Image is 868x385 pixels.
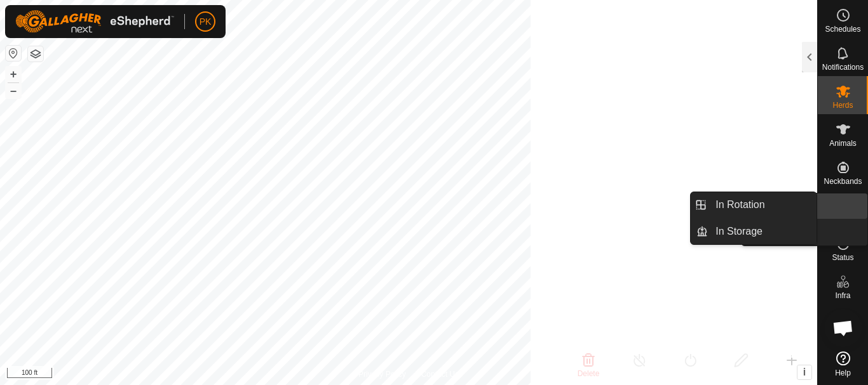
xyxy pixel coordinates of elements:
[797,365,811,379] button: i
[6,83,21,98] button: –
[715,224,763,239] span: In Storage
[28,46,43,62] button: Map Layers
[832,254,853,261] span: Status
[715,197,764,212] span: In Rotation
[803,367,806,377] span: i
[824,178,862,185] span: Neckbands
[835,292,850,299] span: Infra
[691,192,817,218] li: In Rotation
[708,192,817,218] a: In Rotation
[708,219,817,244] a: In Storage
[818,346,868,382] a: Help
[832,101,853,109] span: Herds
[829,140,857,147] span: Animals
[15,10,174,33] img: Gallagher Logo
[822,63,864,71] span: Notifications
[421,369,459,380] a: Contact Us
[6,46,21,61] button: Reset Map
[825,25,860,33] span: Schedules
[835,369,851,377] span: Help
[358,369,406,380] a: Privacy Policy
[6,67,21,82] button: +
[691,219,817,244] li: In Storage
[200,15,212,29] span: PK
[824,309,862,347] div: Open chat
